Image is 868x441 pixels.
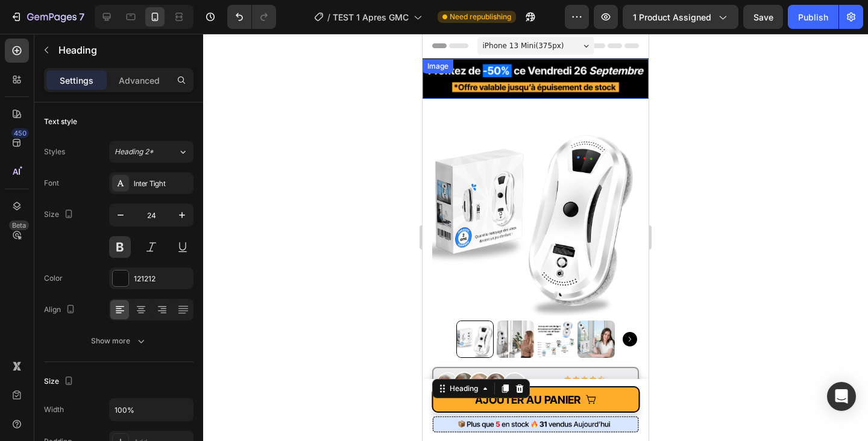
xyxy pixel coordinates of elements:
p: 7 [79,10,84,24]
p: Advanced [119,74,160,87]
div: Beta [9,220,29,230]
input: Auto [110,399,193,421]
div: Color [44,273,63,284]
div: Undo/Redo [227,5,276,29]
span: TEST 1 Apres GMC [333,11,409,23]
div: Size [44,374,76,390]
button: Heading 2* [109,141,193,163]
div: Text style [44,116,77,127]
iframe: Design area [423,34,649,441]
button: Show more [44,330,193,352]
div: Open Intercom Messenger [827,382,856,411]
span: Save [753,12,773,22]
span: Need republishing [450,11,511,22]
button: Publish [788,5,838,29]
p: Settings [60,74,93,87]
div: 450 [11,128,29,138]
span: / [327,11,330,23]
div: Publish [798,11,828,23]
button: Save [743,5,783,29]
div: 121212 [134,274,190,284]
div: Font [44,178,59,189]
div: Size [44,207,76,223]
span: Heading 2* [115,146,154,157]
div: Inter Tight [134,178,190,189]
div: Styles [44,146,65,157]
span: 1 product assigned [633,11,711,23]
button: 1 product assigned [623,5,738,29]
div: Width [44,404,64,415]
div: Show more [91,335,147,347]
button: 7 [5,5,90,29]
div: Align [44,302,78,318]
p: Heading [58,43,189,57]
